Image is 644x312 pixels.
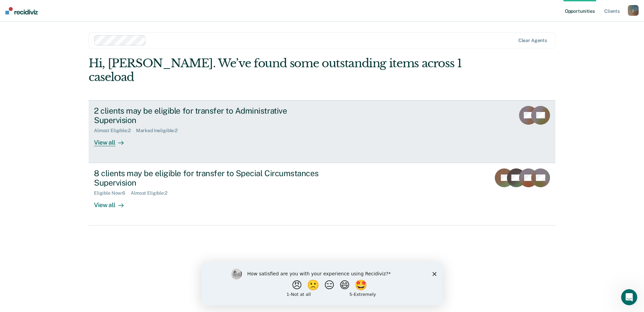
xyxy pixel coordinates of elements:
[201,262,443,305] iframe: Survey by Kim from Recidiviz
[94,106,330,125] div: 2 clients may be eligible for transfer to Administrative Supervision
[94,133,132,147] div: View all
[94,190,131,196] div: Eligible Now : 6
[518,38,547,43] div: Clear agents
[94,196,132,209] div: View all
[621,289,637,305] iframe: Intercom live chat
[136,128,183,133] div: Marked Ineligible : 2
[628,5,639,16] button: j
[5,7,38,14] img: Recidiviz
[94,168,330,188] div: 8 clients may be eligible for transfer to Special Circumstances Supervision
[94,128,136,133] div: Almost Eligible : 2
[89,163,555,226] a: 8 clients may be eligible for transfer to Special Circumstances SupervisionEligible Now:6Almost E...
[89,100,555,163] a: 2 clients may be eligible for transfer to Administrative SupervisionAlmost Eligible:2Marked Ineli...
[89,56,462,84] div: Hi, [PERSON_NAME]. We’ve found some outstanding items across 1 caseload
[131,190,173,196] div: Almost Eligible : 2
